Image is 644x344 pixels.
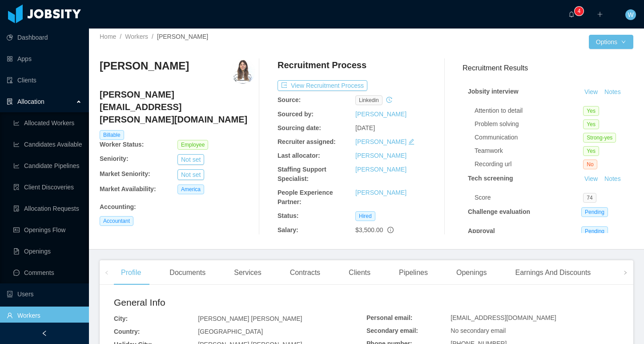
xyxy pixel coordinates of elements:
a: Home [100,33,116,40]
b: City: [114,315,128,322]
a: icon: file-textOpenings [13,242,82,260]
b: Salary: [278,226,298,233]
b: Sourcing date: [278,124,321,131]
img: 823a96f5-b74f-4feb-96e2-8fea29e82d45_66ec7560eebed-400w.png [230,59,255,84]
span: 74 [583,193,596,203]
span: Employee [177,140,208,150]
h3: [PERSON_NAME] [100,59,189,73]
b: Worker Status: [100,141,144,148]
strong: Challenge evaluation [468,208,530,215]
a: icon: line-chartCandidate Pipelines [13,157,82,175]
div: Score [475,193,583,202]
a: View [581,88,601,95]
strong: Tech screening [468,175,513,182]
b: Staffing Support Specialist: [278,166,326,182]
i: icon: left [105,270,109,275]
div: Documents [162,260,213,285]
span: / [120,33,121,40]
div: Attention to detail [475,106,583,115]
a: [PERSON_NAME] [355,152,407,159]
a: icon: line-chartCandidates Available [13,135,82,153]
div: Problem solving [475,119,583,129]
a: icon: userWorkers [7,307,82,324]
a: [PERSON_NAME] [355,189,407,196]
span: $3,500.00 [355,226,383,233]
button: Not set [177,154,204,165]
b: Country: [114,328,140,335]
a: icon: file-searchClient Discoveries [13,178,82,196]
b: Market Seniority: [100,170,150,177]
span: Yes [583,146,599,156]
span: Yes [583,106,599,116]
div: Profile [114,260,148,285]
span: [DATE] [355,124,375,131]
div: Teamwork [475,146,583,156]
div: Pipelines [392,260,435,285]
a: icon: auditClients [7,71,82,89]
i: icon: solution [7,98,13,105]
span: Hired [355,211,375,221]
p: 4 [578,7,581,16]
h4: Recruitment Process [278,59,366,71]
span: W [628,9,633,20]
b: People Experience Partner: [278,189,333,205]
b: Market Availability: [100,185,156,192]
span: No secondary email [451,327,506,334]
b: Accounting : [100,203,136,210]
div: Recording url [475,160,583,169]
b: Personal email: [366,314,413,321]
h3: Recruitment Results [463,62,633,74]
h2: General Info [114,295,366,310]
span: [PERSON_NAME] [157,33,208,40]
b: Secondary email: [366,327,418,334]
a: [PERSON_NAME] [355,166,407,173]
button: icon: exportView Recruitment Process [278,80,367,91]
div: Contracts [283,260,327,285]
a: [PERSON_NAME] [355,111,407,118]
div: Clients [342,260,378,285]
span: [GEOGRAPHIC_DATA] [198,328,263,335]
span: / [152,33,153,40]
h4: [PERSON_NAME][EMAIL_ADDRESS][PERSON_NAME][DOMAIN_NAME] [100,88,255,126]
span: info-circle [387,227,394,233]
a: View [581,175,601,182]
button: Notes [601,87,624,98]
b: Source: [278,96,301,103]
a: [PERSON_NAME] [355,138,407,145]
div: Communication [475,133,583,142]
a: icon: appstoreApps [7,50,82,68]
strong: Approval [468,227,495,234]
div: Openings [449,260,494,285]
b: Last allocator: [278,152,320,159]
a: icon: pie-chartDashboard [7,29,82,46]
i: icon: history [386,97,392,103]
span: Strong-yes [583,133,616,143]
span: Billable [100,130,124,140]
span: Pending [581,207,608,217]
span: Yes [583,119,599,129]
i: icon: plus [597,11,603,17]
button: Notes [601,174,624,184]
b: Sourced by: [278,111,314,118]
b: Status: [278,212,298,219]
a: icon: exportView Recruitment Process [278,82,367,89]
span: Pending [581,226,608,236]
a: icon: file-doneAllocation Requests [13,200,82,217]
button: Not set [177,169,204,180]
div: Earnings And Discounts [508,260,598,285]
span: linkedin [355,95,382,105]
strong: Jobsity interview [468,88,519,95]
button: Optionsicon: down [589,35,633,49]
span: America [177,184,204,194]
span: No [583,160,597,169]
sup: 4 [575,7,584,16]
a: icon: robotUsers [7,285,82,303]
a: Workers [125,33,148,40]
i: icon: bell [568,11,575,17]
b: Seniority: [100,155,129,162]
i: icon: right [623,270,628,275]
a: icon: idcardOpenings Flow [13,221,82,239]
a: icon: messageComments [13,264,82,282]
i: icon: edit [408,139,415,145]
span: Allocation [17,98,44,105]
